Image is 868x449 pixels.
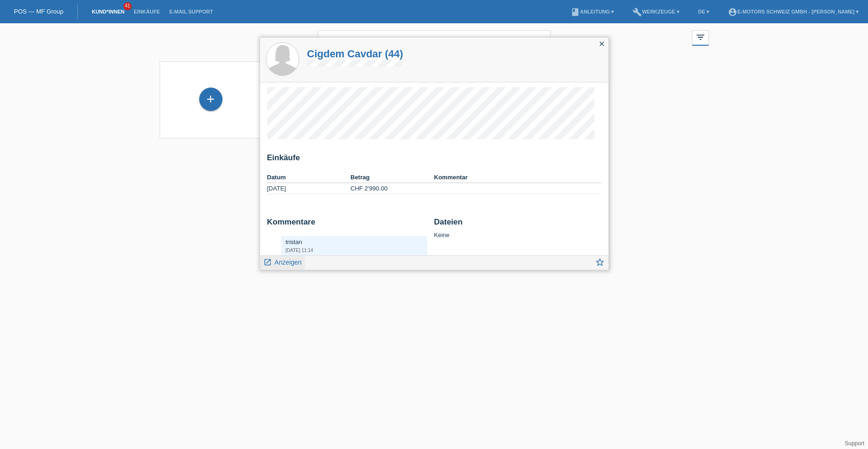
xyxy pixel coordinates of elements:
div: Keine [434,218,601,238]
a: POS — MF Group [14,8,63,15]
a: account_circleE-Motors Schweiz GmbH - [PERSON_NAME] ▾ [723,9,863,14]
i: launch [263,258,272,266]
i: close [535,35,546,47]
div: tristan [286,238,423,245]
i: account_circle [728,7,737,17]
a: buildWerkzeuge ▾ [628,9,684,14]
span: 41 [123,2,132,10]
h2: Dateien [434,218,601,231]
a: Cigdem Cavdar (44) [307,48,404,60]
td: [DATE] [267,183,351,194]
th: Kommentar [434,172,601,183]
i: star_border [595,257,605,267]
a: Support [845,440,864,447]
a: Kund*innen [87,9,129,14]
a: E-Mail Support [165,9,218,14]
h2: Einkäufe [267,153,601,167]
div: [DATE] 11:14 [286,248,423,253]
a: DE ▾ [693,9,714,14]
i: close [598,40,606,48]
h2: Kommentare [267,218,427,231]
a: star_border [595,258,605,270]
th: Datum [267,172,351,183]
i: build [632,7,642,17]
th: Betrag [350,172,434,183]
i: filter_list [695,32,706,42]
td: CHF 2'990.00 [350,183,434,194]
div: Kund*in hinzufügen [200,91,222,107]
a: Einkäufe [129,9,164,14]
a: launch Anzeigen [263,256,302,267]
span: Anzeigen [275,259,302,266]
a: bookAnleitung ▾ [566,9,619,14]
i: book [571,7,580,17]
input: Suche... [318,30,551,52]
